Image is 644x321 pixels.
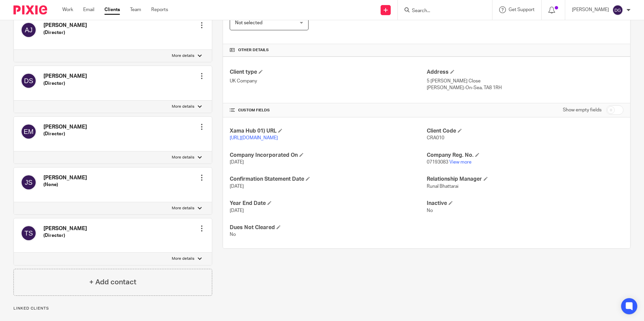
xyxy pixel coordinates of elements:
[130,6,141,13] a: Team
[43,22,87,29] h4: [PERSON_NAME]
[21,225,37,241] img: svg%3E
[172,53,194,59] p: More details
[230,160,244,165] span: [DATE]
[21,174,37,190] img: svg%3E
[427,78,623,84] p: 5 [PERSON_NAME] Close
[427,160,448,165] span: 07193083
[43,73,87,80] h4: [PERSON_NAME]
[172,104,194,109] p: More details
[43,29,87,36] h5: (Director)
[172,155,194,160] p: More details
[13,306,212,311] p: Linked clients
[427,136,444,140] span: CRA010
[230,78,426,84] p: UK Company
[43,131,87,137] h5: (Director)
[427,208,433,213] span: No
[21,123,37,140] img: svg%3E
[411,8,472,14] input: Search
[43,123,87,131] h4: [PERSON_NAME]
[172,256,194,261] p: More details
[612,5,623,15] img: svg%3E
[21,73,37,89] img: svg%3E
[230,208,244,213] span: [DATE]
[13,5,47,14] img: Pixie
[89,277,136,287] h4: + Add contact
[230,224,426,231] h4: Dues Not Cleared
[230,152,426,159] h4: Company Incorporated On
[235,21,262,25] span: Not selected
[83,6,94,13] a: Email
[238,47,269,53] span: Other details
[509,7,535,12] span: Get Support
[427,200,623,207] h4: Inactive
[43,232,87,239] h5: (Director)
[563,107,602,113] label: Show empty fields
[172,206,194,211] p: More details
[230,200,426,207] h4: Year End Date
[21,22,37,38] img: svg%3E
[427,184,458,189] span: Runal Bhattarai
[427,128,623,135] h4: Client Code
[230,184,244,189] span: [DATE]
[572,6,609,13] p: [PERSON_NAME]
[62,6,73,13] a: Work
[43,80,87,87] h5: (Director)
[427,176,623,183] h4: Relationship Manager
[230,108,426,113] h4: CUSTOM FIELDS
[449,160,472,165] a: View more
[104,6,120,13] a: Clients
[230,176,426,183] h4: Confirmation Statement Date
[230,69,426,76] h4: Client type
[43,174,87,181] h4: [PERSON_NAME]
[230,136,278,140] a: [URL][DOMAIN_NAME]
[427,69,623,76] h4: Address
[43,225,87,232] h4: [PERSON_NAME]
[43,181,87,188] h5: (None)
[230,128,426,135] h4: Xama Hub 01) URL
[230,232,236,237] span: No
[427,152,623,159] h4: Company Reg. No.
[427,84,623,91] p: [PERSON_NAME]-On-Sea, TA8 1RH
[151,6,168,13] a: Reports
